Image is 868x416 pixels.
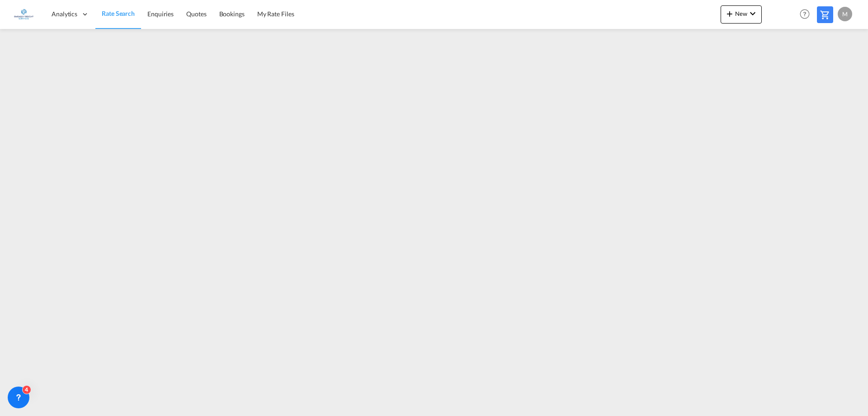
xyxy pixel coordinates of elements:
span: Analytics [52,10,77,19]
span: Enquiries [147,10,174,18]
div: M [838,7,852,21]
span: Rate Search [102,10,135,17]
span: New [724,10,758,17]
div: Help [797,6,817,23]
button: icon-plus 400-fgNewicon-chevron-down [721,5,762,24]
span: My Rate Files [257,10,294,18]
img: 6a2c35f0b7c411ef99d84d375d6e7407.jpg [14,4,34,24]
span: Bookings [219,10,245,18]
md-icon: icon-chevron-down [747,8,758,19]
md-icon: icon-plus 400-fg [724,8,735,19]
span: Help [797,6,812,22]
span: Quotes [186,10,206,18]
